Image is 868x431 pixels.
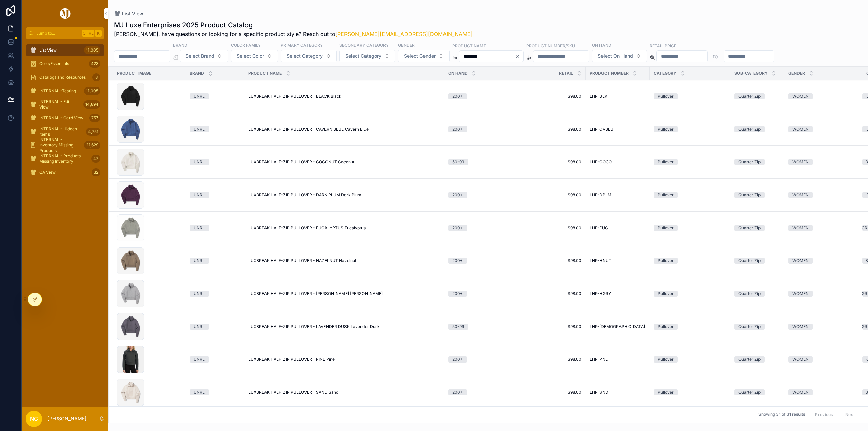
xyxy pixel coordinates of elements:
a: UNRL [190,389,240,395]
div: UNRL [194,324,205,330]
div: WOMEN [792,389,809,395]
div: Pullover [658,159,674,165]
div: WOMEN [792,356,809,363]
a: LUXBREAK HALF-ZIP PULLOVER - BLACK Black [248,94,440,99]
span: LUXBREAK HALF-ZIP PULLOVER - CAVERN BLUE Cavern Blue [248,126,369,132]
span: Product Name [248,71,282,76]
a: 50-99 [448,159,491,165]
a: Pullover [654,225,726,231]
a: WOMEN [788,324,858,330]
a: $98.00 [499,159,581,165]
button: Jump to...CtrlK [26,27,104,39]
span: $98.00 [499,192,581,198]
div: 11,005 [84,87,100,95]
a: LUXBREAK HALF-ZIP PULLOVER - EUCALYPTUS Eucalyptus [248,225,440,231]
a: QA View32 [26,166,104,178]
a: List View11,005 [26,44,104,56]
a: Quarter Zip [734,291,780,297]
div: 11,005 [84,46,100,54]
a: WOMEN [788,291,858,297]
div: Pullover [658,192,674,198]
div: UNRL [194,291,205,297]
a: INTERNAL -Testing11,005 [26,85,104,97]
a: Quarter Zip [734,192,780,198]
a: UNRL [190,159,240,165]
span: $98.00 [499,225,581,231]
a: UNRL [190,225,240,231]
span: LHP-EUC [590,225,608,231]
div: Quarter Zip [738,159,761,165]
a: LHP-COCO [590,159,646,165]
a: LHP-PNE [590,357,646,362]
span: LUXBREAK HALF-ZIP PULLOVER - COCONUT Coconut [248,159,354,165]
a: LHP-HNUT [590,258,646,263]
span: Product Image [117,71,151,76]
button: Select Button [398,50,450,62]
img: App logo [59,8,72,19]
label: Secondary Category [339,42,389,48]
a: LUXBREAK HALF-ZIP PULLOVER - SAND Sand [248,390,440,395]
p: to [713,52,718,60]
a: 200+ [448,225,491,231]
a: Pullover [654,389,726,395]
a: LHP-[DEMOGRAPHIC_DATA] [590,324,646,329]
span: Jump to... [36,31,79,36]
span: LHP-COCO [590,159,612,165]
label: Color Family [231,42,261,48]
div: Quarter Zip [738,126,761,132]
a: LUXBREAK HALF-ZIP PULLOVER - COCONUT Coconut [248,159,440,165]
a: 200+ [448,258,491,264]
div: Pullover [658,126,674,132]
a: WOMEN [788,192,858,198]
div: UNRL [194,192,205,198]
div: Quarter Zip [738,93,761,99]
a: $98.00 [499,291,581,296]
span: Brand [190,71,204,76]
a: Core/Essentials423 [26,58,104,70]
a: LUXBREAK HALF-ZIP PULLOVER - PINE Pine [248,357,440,362]
a: $98.00 [499,390,581,395]
a: Quarter Zip [734,93,780,99]
h1: MJ Luxe Enterprises 2025 Product Catalog [114,20,473,30]
a: UNRL [190,126,240,132]
a: Quarter Zip [734,126,780,132]
span: On Hand [448,71,468,76]
div: Quarter Zip [738,291,761,297]
span: LHP-[DEMOGRAPHIC_DATA] [590,324,645,329]
a: LUXBREAK HALF-ZIP PULLOVER - [PERSON_NAME] [PERSON_NAME] [248,291,440,296]
div: Pullover [658,389,674,395]
span: LHP-HNUT [590,258,611,263]
a: LHP-HGRY [590,291,646,296]
a: Quarter Zip [734,324,780,330]
a: Quarter Zip [734,159,780,165]
a: Quarter Zip [734,225,780,231]
span: Select Color [237,53,264,59]
div: Pullover [658,258,674,264]
span: LHP-DPLM [590,192,611,198]
span: Product Number [590,71,629,76]
a: LHP-SND [590,390,646,395]
div: 21,629 [84,141,100,149]
span: Select Category [287,53,323,59]
span: Category [654,71,676,76]
a: LUXBREAK HALF-ZIP PULLOVER - HAZELNUT Hazelnut [248,258,440,263]
div: UNRL [194,93,205,99]
button: Select Button [339,50,395,62]
label: Product Number/SKU [526,43,575,49]
a: INTERNAL - Edit View14,894 [26,98,104,111]
span: INTERNAL - Products Missing Inventory [39,153,88,164]
div: Quarter Zip [738,258,761,264]
div: WOMEN [792,126,809,132]
a: WOMEN [788,159,858,165]
span: INTERNAL -Testing [39,88,76,94]
span: Ctrl [82,30,94,37]
span: List View [39,47,57,53]
div: Pullover [658,324,674,330]
span: INTERNAL - Card View [39,115,83,121]
div: Pullover [658,356,674,363]
span: INTERNAL - Hidden Items [39,126,83,137]
span: Select Category [345,53,381,59]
